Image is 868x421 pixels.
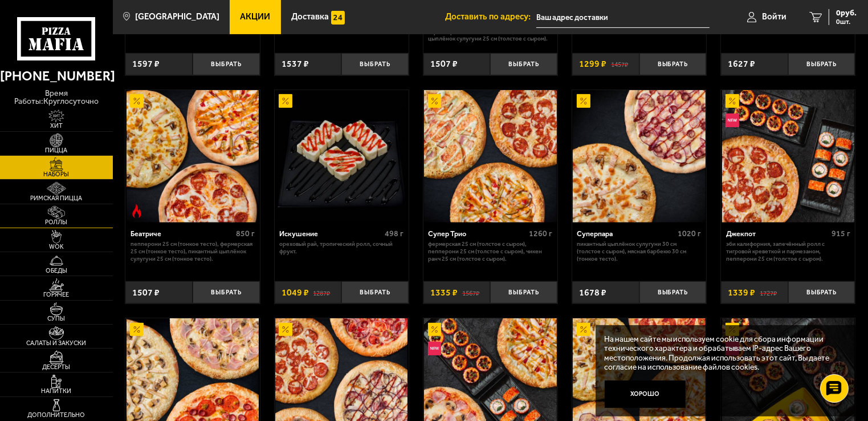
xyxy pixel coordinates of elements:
s: 1287 ₽ [313,288,331,297]
span: Доставить по адресу: [445,13,536,21]
span: 915 г [832,229,850,238]
img: Акционный [279,323,292,337]
a: АкционныйИскушение [275,90,409,222]
img: Акционный [726,94,739,108]
a: АкционныйНовинкаДжекпот [721,90,855,222]
button: Выбрать [193,53,260,75]
img: Джекпот [722,90,854,222]
div: Искушение [279,229,382,238]
span: [GEOGRAPHIC_DATA] [135,13,219,21]
div: Джекпот [726,229,829,238]
span: 1678 ₽ [579,288,606,297]
button: Выбрать [639,53,707,75]
button: Выбрать [490,53,557,75]
span: 0 шт. [836,18,857,25]
p: Пепперони 25 см (тонкое тесто), Фермерская 25 см (тонкое тесто), Пикантный цыплёнок сулугуни 25 с... [131,241,255,262]
img: Акционный [577,94,590,108]
img: Искушение [275,90,407,222]
a: АкционныйОстрое блюдоБеатриче [125,90,259,222]
button: Выбрать [490,281,557,303]
span: 1507 ₽ [430,59,458,68]
img: Супер Трио [424,90,556,222]
button: Выбрать [788,53,855,75]
input: Ваш адрес доставки [536,7,710,28]
img: Акционный [577,323,590,337]
s: 1457 ₽ [611,59,628,68]
s: 1727 ₽ [760,288,777,297]
img: Акционный [428,94,442,108]
span: 1020 г [678,229,702,238]
p: На нашем сайте мы используем cookie для сбора информации технического характера и обрабатываем IP... [605,334,840,372]
img: Акционный [726,323,739,337]
span: 1507 ₽ [132,288,160,297]
div: Супер Трио [428,229,526,238]
span: 1597 ₽ [132,59,160,68]
span: 1537 ₽ [282,59,309,68]
span: 1299 ₽ [579,59,606,68]
p: Пикантный цыплёнок сулугуни 30 см (толстое с сыром), Мясная Барбекю 30 см (тонкое тесто). [577,241,702,262]
span: 1627 ₽ [728,59,755,68]
a: АкционныйСупер Трио [423,90,557,222]
img: 15daf4d41897b9f0e9f617042186c801.svg [331,11,345,25]
p: Фермерская 25 см (толстое с сыром), Пепперони 25 см (толстое с сыром), Чикен Ранч 25 см (толстое ... [428,241,552,262]
button: Выбрать [341,281,409,303]
img: Акционный [130,323,144,337]
img: Новинка [726,114,739,127]
img: Акционный [279,94,292,108]
button: Выбрать [639,281,707,303]
span: 1335 ₽ [430,288,458,297]
span: Войти [762,13,787,21]
p: Эби Калифорния, Запечённый ролл с тигровой креветкой и пармезаном, Пепперони 25 см (толстое с сыр... [726,241,850,262]
button: Выбрать [788,281,855,303]
span: Акции [241,13,271,21]
span: 850 г [236,229,255,238]
button: Хорошо [605,380,686,408]
span: 1049 ₽ [282,288,309,297]
span: 1339 ₽ [728,288,755,297]
img: Острое блюдо [130,204,144,218]
span: 1260 г [529,229,552,238]
s: 1567 ₽ [462,288,479,297]
a: АкционныйСуперпара [572,90,706,222]
img: Акционный [130,94,144,108]
div: Беатриче [131,229,233,238]
button: Выбрать [341,53,409,75]
span: 498 г [385,229,404,238]
span: Доставка [291,13,329,21]
button: Выбрать [193,281,260,303]
p: Ореховый рай, Тропический ролл, Сочный фрукт. [279,241,404,255]
img: Суперпара [573,90,705,222]
span: 0 руб. [836,9,857,17]
img: Акционный [428,323,442,337]
img: Новинка [428,342,442,355]
div: Суперпара [577,229,675,238]
img: Беатриче [127,90,259,222]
